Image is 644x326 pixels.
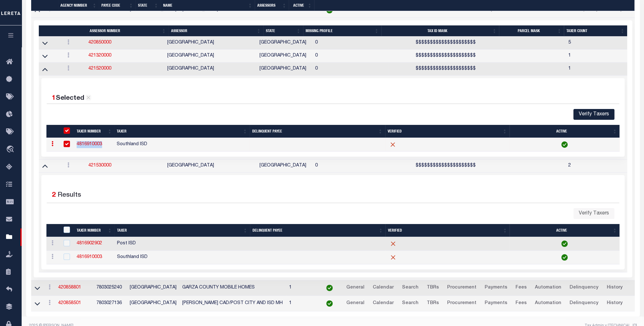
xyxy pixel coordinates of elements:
a: Payments [481,283,510,293]
div: Selected [52,93,91,104]
a: Delinquency [566,298,601,309]
a: Procurement [444,283,479,293]
th: Taxer: activate to sort column ascending [114,224,250,237]
a: Procurement [444,298,479,309]
span: Verify Taxers [579,211,609,216]
th: Active: activate to sort column ascending [509,224,619,237]
th: State: activate to sort column ascending [263,25,303,37]
td: [GEOGRAPHIC_DATA] [165,160,257,173]
a: History [604,283,625,293]
th: Assessor: activate to sort column ascending [169,25,263,37]
td: [GEOGRAPHIC_DATA] [257,37,312,50]
td: 0 [313,63,389,76]
th: Verified: activate to sort column ascending [385,224,510,237]
td: [GEOGRAPHIC_DATA] [257,160,312,173]
img: check-icon-green.svg [326,285,333,291]
img: check-icon-green.svg [561,254,568,261]
button: Verify Taxers [573,109,614,120]
a: 421320000 [88,53,111,58]
i: travel_explore [6,146,16,154]
span: $$$$$$$$$$$$$$$$$$$$$ [415,53,475,58]
th: Missing Profile: activate to sort column ascending [303,25,381,37]
td: 1 [566,63,627,76]
a: Payments [481,298,510,309]
span: 2 [52,192,56,199]
span: Verify Taxers [579,112,609,117]
a: 420858801 [58,285,81,290]
th: Taxer Number: activate to sort column ascending [74,125,114,138]
a: Automation [532,298,564,309]
a: 421530000 [88,163,111,168]
a: Search [399,283,421,293]
td: 0 [313,37,389,50]
a: Fees [512,283,529,293]
th: Taxer: activate to sort column ascending [114,125,250,138]
span: $$$$$$$$$$$$$$$$$$$$$ [415,66,475,71]
td: 1 [287,296,318,311]
a: Automation [532,283,564,293]
td: [GEOGRAPHIC_DATA] [127,280,180,296]
th: Taxer Count: activate to sort column ascending [564,25,627,37]
td: [GEOGRAPHIC_DATA] [127,296,180,311]
button: Verify Taxers [573,208,614,219]
a: Calendar [370,298,397,309]
td: [GEOGRAPHIC_DATA] [257,50,312,63]
th: Delinquent Payee: activate to sort column ascending [250,125,385,138]
a: General [343,283,367,293]
a: 4816910003 [77,255,102,259]
td: 7803027136 [94,296,127,311]
td: 7803025240 [94,280,127,296]
td: 1 [566,50,627,63]
a: 421520000 [88,66,111,71]
th: Tax ID Mask: activate to sort column ascending [381,25,499,37]
td: Post ISD [114,237,250,251]
td: GARZA COUNTY MOBILE HOMES [180,280,287,296]
th: Taxer Number: activate to sort column ascending [74,224,114,237]
td: Southland ISD [114,138,250,152]
td: 0 [313,50,389,63]
a: 420858501 [58,301,81,305]
td: Southland ISD [114,251,250,264]
td: [GEOGRAPHIC_DATA] [165,50,257,63]
th: Active: activate to sort column ascending [509,125,620,138]
th: Delinquent Payee: activate to sort column ascending [250,224,385,237]
th: Parcel Mask: activate to sort column ascending [499,25,564,37]
td: [PERSON_NAME] CAD/POST CITY AND ISD MH [180,296,287,311]
span: $$$$$$$$$$$$$$$$$$$$$ [415,40,475,45]
label: Results [58,190,81,200]
img: check-icon-green.svg [326,300,333,307]
a: Search [399,298,421,309]
a: Calendar [370,283,397,293]
img: check-icon-green.svg [561,241,568,247]
td: 5 [566,37,627,50]
a: 420850000 [88,40,111,45]
a: General [343,298,367,309]
a: 4816902902 [77,241,102,246]
a: History [604,298,625,309]
a: TBRs [424,283,441,293]
span: 1 [52,95,56,102]
a: Delinquency [566,283,601,293]
span: $$$$$$$$$$$$$$$$$$$$$ [415,163,475,168]
a: Fees [512,298,529,309]
td: 0 [313,160,389,173]
td: 1 [287,280,318,296]
a: TBRs [424,298,441,309]
img: check-icon-green.svg [561,141,568,148]
th: Assessor Number: activate to sort column ascending [87,25,169,37]
a: 4816910003 [77,142,102,146]
td: [GEOGRAPHIC_DATA] [165,63,257,76]
th: Verified: activate to sort column ascending [385,125,509,138]
td: 2 [566,160,627,173]
td: [GEOGRAPHIC_DATA] [165,37,257,50]
td: [GEOGRAPHIC_DATA] [257,63,312,76]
